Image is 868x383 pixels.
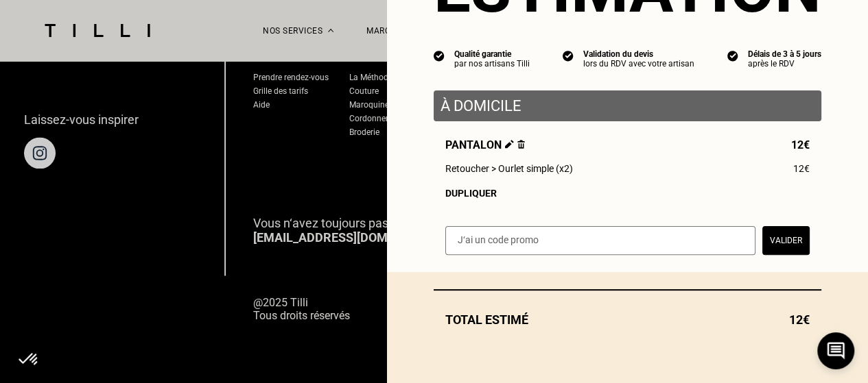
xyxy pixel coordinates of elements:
[434,49,445,62] img: icon list info
[434,312,821,327] div: Total estimé
[789,312,810,327] span: 12€
[583,59,694,69] div: lors du RDV avec votre artisan
[748,59,821,69] div: après le RDV
[454,59,530,69] div: par nos artisans Tilli
[791,138,810,151] span: 12€
[793,163,810,174] span: 12€
[445,163,573,174] span: Retoucher > Ourlet simple (x2)
[563,49,574,62] img: icon list info
[748,49,821,59] div: Délais de 3 à 5 jours
[445,188,810,199] div: Dupliquer
[517,140,525,149] img: Supprimer
[441,97,814,114] p: À domicile
[445,138,525,151] span: Pantalon
[583,49,694,59] div: Validation du devis
[445,226,755,255] input: J‘ai un code promo
[727,49,738,62] img: icon list info
[454,49,530,59] div: Qualité garantie
[505,140,514,149] img: Éditer
[762,226,810,255] button: Valider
